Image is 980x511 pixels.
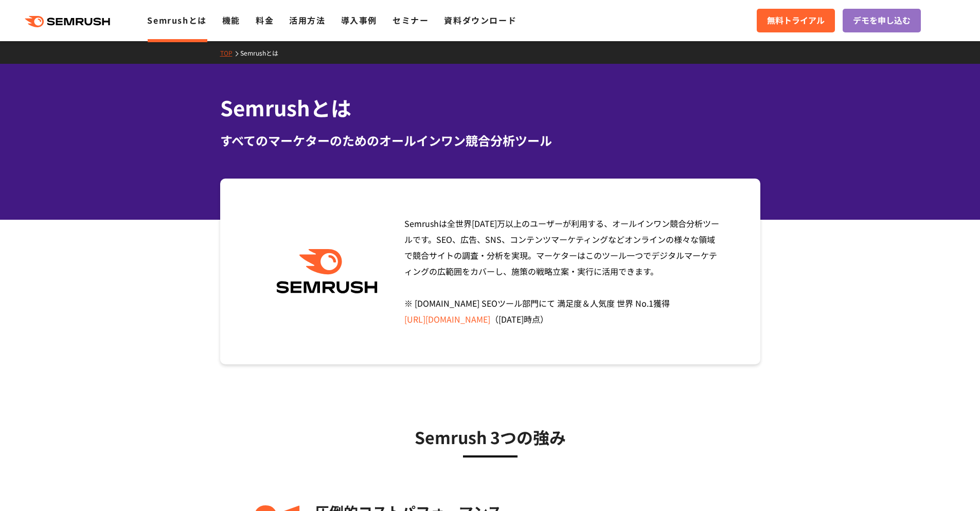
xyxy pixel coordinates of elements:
img: Semrush [271,249,383,294]
a: [URL][DOMAIN_NAME] [404,313,490,325]
a: 無料トライアル [757,9,835,32]
a: 資料ダウンロード [444,14,516,26]
span: Semrushは全世界[DATE]万以上のユーザーが利用する、オールインワン競合分析ツールです。SEO、広告、SNS、コンテンツマーケティングなどオンラインの様々な領域で競合サイトの調査・分析を... [404,217,719,325]
span: 無料トライアル [767,14,825,27]
a: セミナー [393,14,429,26]
a: デモを申し込む [843,9,921,32]
h1: Semrushとは [220,93,760,123]
a: 導入事例 [341,14,377,26]
a: 活用方法 [289,14,325,26]
a: Semrushとは [147,14,206,26]
a: 機能 [222,14,240,26]
div: すべてのマーケターのためのオールインワン競合分析ツール [220,131,760,150]
a: Semrushとは [240,48,286,57]
span: デモを申し込む [853,14,911,27]
a: TOP [220,48,240,57]
a: 料金 [256,14,274,26]
h3: Semrush 3つの強み [246,424,735,450]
